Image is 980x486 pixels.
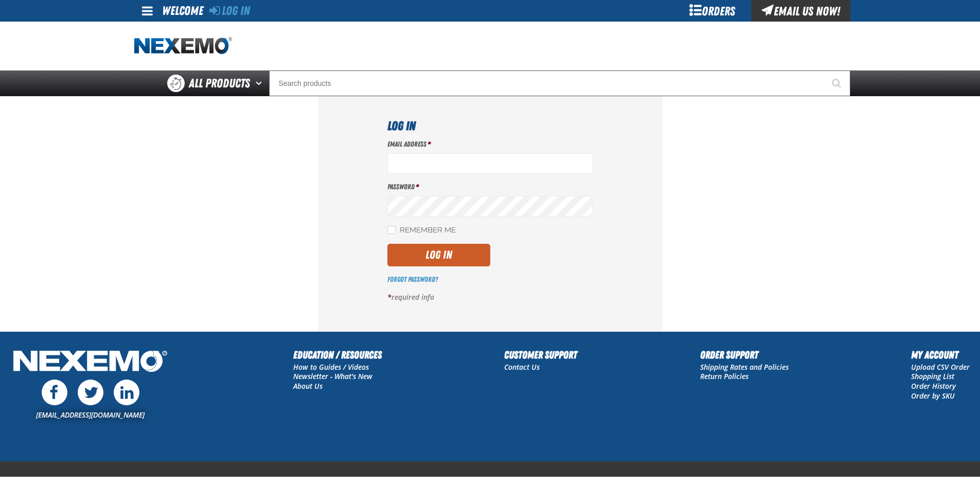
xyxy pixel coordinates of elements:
[700,362,789,372] a: Shipping Rates and Policies
[387,226,456,236] label: Remember Me
[36,410,145,420] a: [EMAIL_ADDRESS][DOMAIN_NAME]
[387,182,593,192] label: Password
[269,70,850,96] input: Search
[293,371,372,381] a: Newsletter - What's New
[134,37,232,55] a: Home
[293,362,369,372] a: How to Guides / Videos
[700,347,789,363] h2: Order Support
[387,117,593,135] h1: Log In
[189,74,250,93] span: All Products
[387,275,438,283] a: Forgot Password?
[387,293,593,302] p: required info
[911,371,954,381] a: Shopping List
[252,70,269,96] button: Open All Products pages
[10,347,170,377] img: Nexemo Logo
[825,70,850,96] button: Start Searching
[387,139,593,149] label: Email Address
[387,244,490,266] button: Log In
[293,381,323,391] a: About Us
[911,347,970,363] h2: My Account
[504,347,577,363] h2: Customer Support
[209,4,250,18] a: Log In
[387,226,396,234] input: Remember Me
[134,37,232,55] img: Nexemo logo
[911,381,956,391] a: Order History
[911,362,970,372] a: Upload CSV Order
[700,371,749,381] a: Return Policies
[293,347,382,363] h2: Education / Resources
[911,391,955,401] a: Order by SKU
[504,362,540,372] a: Contact Us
